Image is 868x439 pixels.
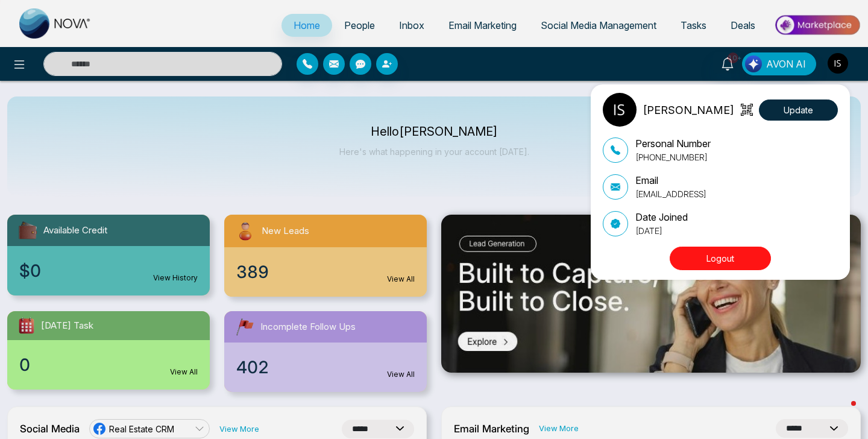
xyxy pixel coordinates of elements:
[827,398,856,427] iframe: Intercom live chat
[635,210,688,224] p: Date Joined
[670,247,771,270] button: Logout
[635,136,711,151] p: Personal Number
[759,99,838,121] button: Update
[635,188,706,200] p: [EMAIL_ADDRESS]
[643,102,734,118] p: [PERSON_NAME]
[635,173,706,188] p: Email
[635,224,688,237] p: [DATE]
[635,151,711,163] p: [PHONE_NUMBER]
